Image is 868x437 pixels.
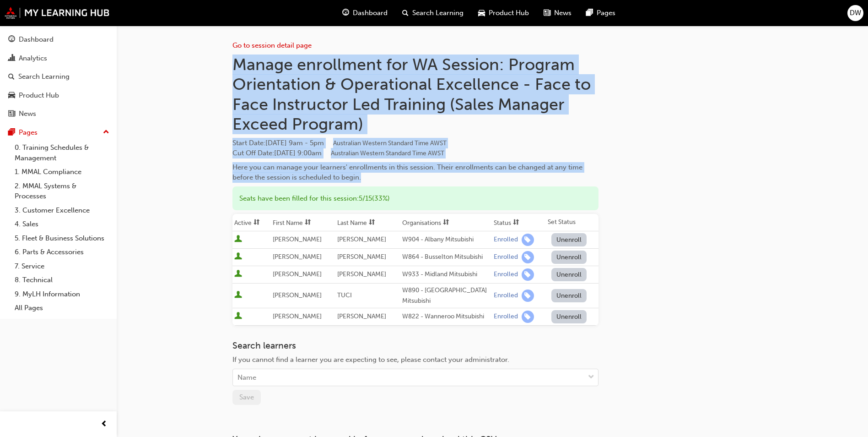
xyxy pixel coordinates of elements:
[273,270,322,278] span: [PERSON_NAME]
[11,165,113,179] a: 1. MMAL Compliance
[19,53,47,64] div: Analytics
[11,245,113,259] a: 6. Parts & Accessories
[239,393,254,401] span: Save
[11,301,113,315] a: All Pages
[234,252,242,262] span: User is active
[11,217,113,231] a: 4. Sales
[11,259,113,273] a: 7. Service
[101,419,108,430] span: prev-icon
[273,312,322,320] span: [PERSON_NAME]
[232,340,598,351] h3: Search learners
[4,68,113,85] a: Search Learning
[11,141,113,165] a: 0. Training Schedules & Management
[847,5,863,21] button: DW
[478,7,485,19] span: car-icon
[597,8,615,18] span: Pages
[232,186,598,211] div: Seats have been filled for this session : 5 / 15 ( 33% )
[402,285,490,306] div: W890 - [GEOGRAPHIC_DATA] Mitsubishi
[579,4,623,22] a: pages-iconPages
[19,34,54,45] div: Dashboard
[402,311,490,322] div: W822 - Wanneroo Mitsubishi
[232,214,271,231] th: Toggle SortBy
[305,219,311,227] span: sorting-icon
[337,291,352,299] span: TUCI
[402,269,490,280] div: W933 - Midland Mitsubishi
[400,214,492,231] th: Toggle SortBy
[412,8,464,18] span: Search Learning
[273,235,322,243] span: [PERSON_NAME]
[232,138,598,148] span: Start Date :
[395,4,471,22] a: search-iconSearch Learning
[554,8,571,18] span: News
[522,268,534,281] span: learningRecordVerb_ENROLL-icon
[337,312,386,320] span: [PERSON_NAME]
[513,219,519,227] span: sorting-icon
[19,109,36,119] div: News
[494,253,518,262] div: Enrolled
[536,4,579,22] a: news-iconNews
[232,390,261,405] button: Save
[11,273,113,287] a: 8. Technical
[443,219,449,227] span: sorting-icon
[232,55,598,134] h1: Manage enrollment for WA Session: Program Orientation & Operational Excellence - Face to Face Ins...
[494,291,518,300] div: Enrolled
[237,372,256,383] div: Name
[8,110,15,118] span: news-icon
[544,7,550,19] span: news-icon
[337,235,386,243] span: [PERSON_NAME]
[494,312,518,321] div: Enrolled
[4,50,113,67] a: Analytics
[4,31,113,48] a: Dashboard
[11,203,113,218] a: 3. Customer Excellence
[4,105,113,122] a: News
[586,7,593,19] span: pages-icon
[265,139,447,147] span: [DATE] 9am - 5pm
[522,290,534,302] span: learningRecordVerb_ENROLL-icon
[494,270,518,279] div: Enrolled
[234,291,242,300] span: User is active
[234,270,242,279] span: User is active
[402,235,490,245] div: W904 - Albany Mitsubishi
[353,8,388,18] span: Dashboard
[546,214,598,231] th: Set Status
[253,219,260,227] span: sorting-icon
[11,287,113,301] a: 9. MyLH Information
[232,162,598,183] div: Here you can manage your learners' enrollments in this session. Their enrollments can be changed ...
[335,214,400,231] th: Toggle SortBy
[8,129,15,137] span: pages-icon
[19,127,38,138] div: Pages
[8,73,15,81] span: search-icon
[273,253,322,261] span: [PERSON_NAME]
[232,41,312,49] a: Go to session detail page
[342,7,349,19] span: guage-icon
[333,139,447,147] span: Australian Western Standard Time AWST
[850,8,861,18] span: DW
[551,289,587,302] button: Unenroll
[4,29,113,124] button: DashboardAnalyticsSearch LearningProduct HubNews
[551,310,587,323] button: Unenroll
[331,149,444,157] span: Australian Western Standard Time AWST
[11,179,113,203] a: 2. MMAL Systems & Processes
[489,8,529,18] span: Product Hub
[4,124,113,141] button: Pages
[337,270,386,278] span: [PERSON_NAME]
[232,149,444,157] span: Cut Off Date : [DATE] 9:00am
[8,92,15,100] span: car-icon
[11,231,113,246] a: 5. Fleet & Business Solutions
[588,371,594,383] span: down-icon
[8,55,15,63] span: chart-icon
[492,214,546,231] th: Toggle SortBy
[273,291,322,299] span: [PERSON_NAME]
[551,233,587,246] button: Unenroll
[522,311,534,323] span: learningRecordVerb_ENROLL-icon
[234,235,242,244] span: User is active
[8,36,15,44] span: guage-icon
[335,4,395,22] a: guage-iconDashboard
[337,253,386,261] span: [PERSON_NAME]
[232,355,509,364] span: If you cannot find a learner you are expecting to see, please contact your administrator.
[5,7,110,19] img: mmal
[522,234,534,246] span: learningRecordVerb_ENROLL-icon
[369,219,375,227] span: sorting-icon
[19,90,59,101] div: Product Hub
[18,71,70,82] div: Search Learning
